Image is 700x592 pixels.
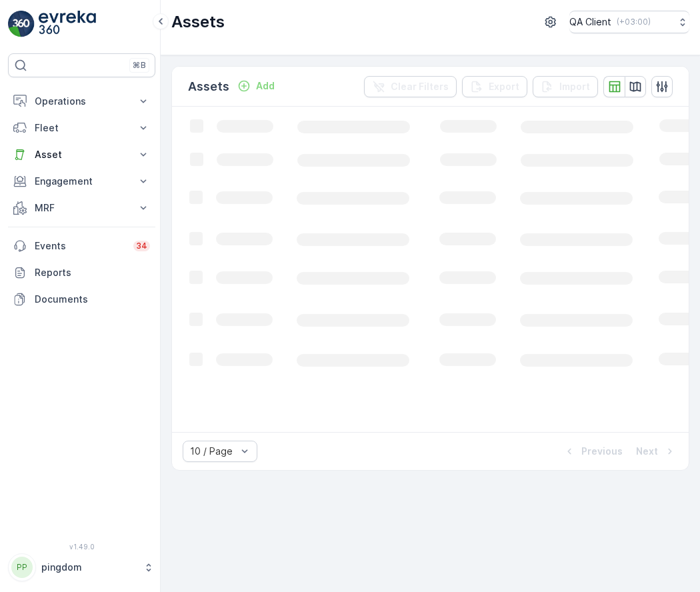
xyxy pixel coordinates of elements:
[133,60,146,71] p: ⌘B
[8,141,155,168] button: Asset
[11,557,33,578] div: PP
[617,17,651,27] p: ( +03:00 )
[569,11,689,33] button: QA Client(+03:00)
[35,201,129,215] p: MRF
[8,195,155,221] button: MRF
[136,241,147,251] p: 34
[8,168,155,195] button: Engagement
[35,239,125,253] p: Events
[232,78,280,94] button: Add
[35,95,129,108] p: Operations
[188,77,229,96] p: Assets
[256,79,275,93] p: Add
[364,76,457,97] button: Clear Filters
[35,148,129,161] p: Asset
[8,259,155,286] a: Reports
[8,553,155,581] button: PPpingdom
[35,121,129,135] p: Fleet
[561,443,624,459] button: Previous
[171,11,225,33] p: Assets
[462,76,527,97] button: Export
[636,445,658,458] p: Next
[8,543,155,551] span: v 1.49.0
[8,233,155,259] a: Events34
[489,80,519,93] p: Export
[35,266,150,279] p: Reports
[391,80,449,93] p: Clear Filters
[635,443,678,459] button: Next
[569,15,611,29] p: QA Client
[8,115,155,141] button: Fleet
[8,286,155,313] a: Documents
[8,88,155,115] button: Operations
[533,76,598,97] button: Import
[581,445,623,458] p: Previous
[35,293,150,306] p: Documents
[8,11,35,37] img: logo
[39,11,96,37] img: logo_light-DOdMpM7g.png
[35,175,129,188] p: Engagement
[559,80,590,93] p: Import
[41,561,137,574] p: pingdom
